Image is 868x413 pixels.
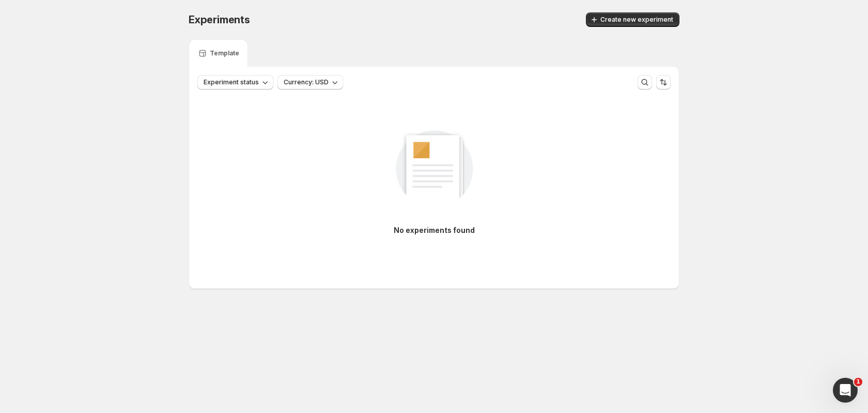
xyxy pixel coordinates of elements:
[189,13,250,26] span: Experiments
[600,16,673,24] span: Create new experiment
[204,78,259,86] span: Experiment status
[197,75,273,90] button: Experiment status
[394,225,475,235] p: No experiments found
[586,12,679,27] button: Create new experiment
[284,78,329,86] span: Currency: USD
[210,49,239,57] p: Template
[833,378,858,403] iframe: Intercom live chat
[656,75,671,90] button: Sort the results
[854,378,862,386] span: 1
[277,75,343,90] button: Currency: USD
